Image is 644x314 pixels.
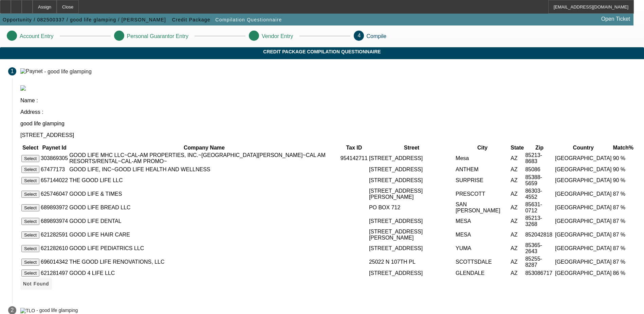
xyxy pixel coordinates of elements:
[510,269,524,277] td: AZ
[21,259,39,266] button: Select
[69,256,339,268] td: THE GOOD LIFE RENOVATIONS, LLC
[510,242,524,255] td: AZ
[69,165,339,173] td: GOOD LIFE, INC~GOOD LIFE HEALTH AND WELLNESS
[510,256,524,268] td: AZ
[21,191,39,198] button: Select
[455,152,510,165] td: Mesa
[40,215,68,228] td: 689893974
[510,201,524,214] td: AZ
[170,14,212,26] button: Credit Package
[613,165,634,173] td: 90 %
[555,269,612,277] td: [GEOGRAPHIC_DATA]
[555,228,612,241] td: [GEOGRAPHIC_DATA]
[69,152,339,165] td: GOOD LIFE MHC LLC~CAL-AM PROPERTIES, INC.~[GEOGRAPHIC_DATA][PERSON_NAME]~CAL AM RESORTS/RENTAL~CA...
[340,152,368,165] td: 954142711
[369,144,455,151] th: Street
[510,228,524,241] td: AZ
[20,33,54,39] p: Account Entry
[215,17,282,22] span: Compilation Questionnaire
[21,204,39,211] button: Select
[455,215,510,228] td: MESA
[20,109,636,115] p: Address :
[455,188,510,200] td: PRESCOTT
[613,256,634,268] td: 87 %
[455,242,510,255] td: YUMA
[369,152,455,165] td: [STREET_ADDRESS]
[21,231,39,239] button: Select
[40,152,68,165] td: 303869305
[510,144,524,151] th: State
[599,13,633,25] a: Open Ticket
[555,242,612,255] td: [GEOGRAPHIC_DATA]
[555,165,612,173] td: [GEOGRAPHIC_DATA]
[214,14,283,26] button: Compilation Questionnaire
[369,188,455,200] td: [STREET_ADDRESS][PERSON_NAME]
[44,68,92,74] div: - good life glamping
[40,144,68,151] th: Paynet Id
[69,144,339,151] th: Company Name
[23,281,49,286] span: Not Found
[455,165,510,173] td: ANTHEM
[21,245,39,252] button: Select
[127,33,188,39] p: Personal Guarantor Entry
[69,215,339,228] td: GOOD LIFE DENTAL
[369,242,455,255] td: [STREET_ADDRESS]
[555,144,612,151] th: Country
[20,132,636,138] p: [STREET_ADDRESS]
[69,201,339,214] td: GOOD LIFE BREAD LLC
[3,17,166,22] span: Opportunity / 082500337 / good life glamping / [PERSON_NAME]
[40,228,68,241] td: 621282591
[525,215,554,228] td: 85213-3268
[525,256,554,268] td: 85255-8287
[21,155,39,162] button: Select
[613,152,634,165] td: 90 %
[40,256,68,268] td: 696014342
[455,144,510,151] th: City
[172,17,210,22] span: Credit Package
[555,201,612,214] td: [GEOGRAPHIC_DATA]
[613,201,634,214] td: 87 %
[20,121,636,127] p: good life glamping
[340,144,368,151] th: Tax ID
[11,307,14,313] span: 2
[525,152,554,165] td: 85213-8683
[69,174,339,187] td: THE GOOD LIFE LLC
[40,188,68,200] td: 625746047
[40,242,68,255] td: 621282610
[555,188,612,200] td: [GEOGRAPHIC_DATA]
[5,49,639,54] span: Credit Package Compilation Questionnaire
[555,215,612,228] td: [GEOGRAPHIC_DATA]
[69,188,339,200] td: GOOD LIFE & TIMES
[21,166,39,173] button: Select
[455,269,510,277] td: GLENDALE
[525,269,554,277] td: 853086717
[20,68,43,74] img: Paynet
[36,308,78,313] div: - good life glamping
[613,188,634,200] td: 87 %
[455,201,510,214] td: SAN [PERSON_NAME]
[21,269,39,277] button: Select
[369,174,455,187] td: [STREET_ADDRESS]
[555,152,612,165] td: [GEOGRAPHIC_DATA]
[613,242,634,255] td: 87 %
[613,215,634,228] td: 87 %
[613,269,634,277] td: 86 %
[525,228,554,241] td: 852042818
[525,165,554,173] td: 85086
[11,68,14,74] span: 1
[369,269,455,277] td: [STREET_ADDRESS]
[21,144,40,151] th: Select
[369,228,455,241] td: [STREET_ADDRESS][PERSON_NAME]
[20,85,26,91] img: paynet_logo.jpg
[555,174,612,187] td: [GEOGRAPHIC_DATA]
[69,242,339,255] td: GOOD LIFE PEDIATRICS LLC
[369,215,455,228] td: [STREET_ADDRESS]
[40,165,68,173] td: 67477173
[510,174,524,187] td: AZ
[510,165,524,173] td: AZ
[69,269,339,277] td: GOOD 4 LIFE LLC
[510,188,524,200] td: AZ
[21,218,39,225] button: Select
[20,308,35,313] img: TLO
[525,188,554,200] td: 86303-4552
